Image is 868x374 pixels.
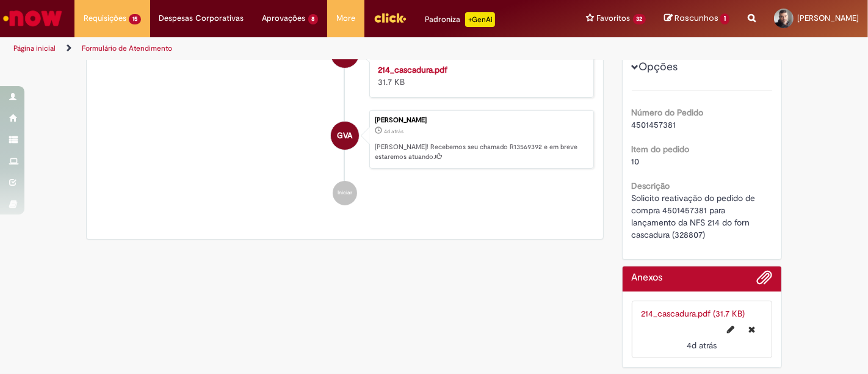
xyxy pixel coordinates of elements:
[337,121,352,150] span: GVA
[384,128,403,135] span: 4d atrás
[96,110,594,169] li: Gabriel Vinicius Andrade Conceicao
[375,117,587,124] div: [PERSON_NAME]
[664,13,729,24] a: Rascunhos
[1,6,64,31] img: ServiceNow
[632,193,758,240] span: Solicito reativação do pedido de compra 4501457381 para lançamento da NFS 214 do forn cascadura (...
[633,14,646,24] span: 32
[13,43,56,53] a: Página inicial
[84,12,126,24] span: Requisições
[756,269,772,291] button: Adicionar anexos
[308,14,319,24] span: 8
[632,156,640,167] span: 10
[687,340,717,351] span: 4d atrás
[632,107,704,118] b: Número do Pedido
[675,12,718,24] span: Rascunhos
[632,180,670,191] b: Descrição
[632,119,676,130] span: 4501457381
[159,12,244,24] span: Despesas Corporativas
[336,12,355,24] span: More
[384,128,403,135] time: 26/09/2025 09:35:28
[9,37,570,60] ul: Trilhas de página
[720,13,729,24] span: 1
[597,12,631,24] span: Favoritos
[262,12,306,24] span: Aprovações
[331,122,359,150] div: Gabriel Vinicius Andrade Conceicao
[375,142,587,161] p: [PERSON_NAME]! Recebemos seu chamado R13569392 e em breve estaremos atuando.
[720,320,742,339] button: Editar nome de arquivo 214_cascadura.pdf
[374,9,407,27] img: click_logo_yellow_360x200.png
[465,12,495,27] p: +GenAi
[129,14,141,24] span: 15
[378,64,581,88] div: 31.7 KB
[425,12,495,27] div: Padroniza
[797,13,859,23] span: [PERSON_NAME]
[687,340,717,351] time: 26/09/2025 09:35:25
[741,320,762,339] button: Excluir 214_cascadura.pdf
[82,43,172,53] a: Formulário de Atendimento
[642,308,745,319] a: 214_cascadura.pdf (31.7 KB)
[632,144,690,155] b: Item do pedido
[632,273,663,284] h2: Anexos
[378,64,447,75] a: 214_cascadura.pdf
